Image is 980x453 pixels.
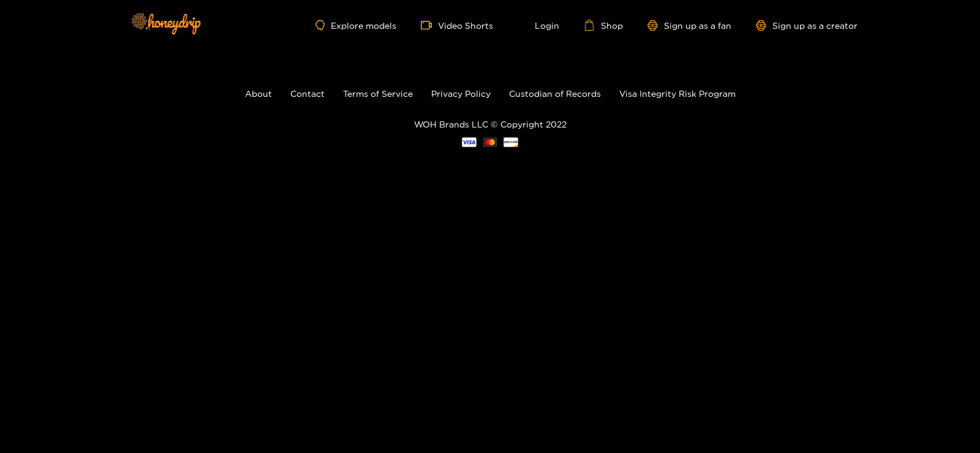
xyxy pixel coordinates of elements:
[421,20,438,31] span: video-camera
[421,20,493,31] a: Video Shorts
[245,89,272,98] a: About
[647,20,731,31] a: Sign up as a fan
[315,20,396,31] a: Explore models
[584,20,623,31] a: Shop
[619,89,736,98] a: Visa Integrity Risk Program
[756,20,858,31] a: Sign up as a creator
[290,89,325,98] a: Contact
[509,89,601,98] a: Custodian of Records
[518,20,559,31] a: Login
[431,89,491,98] a: Privacy Policy
[343,89,413,98] a: Terms of Service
